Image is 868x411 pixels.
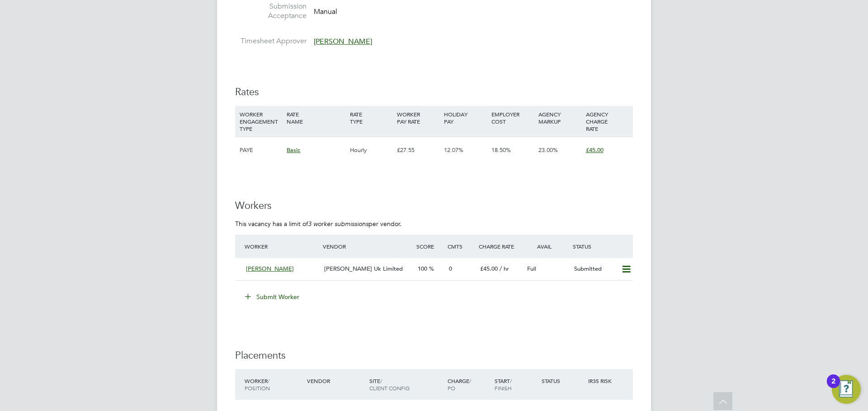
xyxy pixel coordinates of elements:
[235,349,633,362] h3: Placements
[571,238,633,254] div: Status
[395,106,442,129] div: WORKER PAY RATE
[448,377,471,392] span: / PO
[235,199,633,212] h3: Workers
[237,106,284,137] div: WORKER ENGAGEMENT TYPE
[321,238,414,254] div: Vendor
[414,238,445,254] div: Score
[284,106,347,129] div: RATE NAME
[442,106,489,129] div: HOLIDAY PAY
[538,146,558,154] span: 23.00%
[308,220,368,228] em: 3 worker submissions
[367,373,445,396] div: Site
[246,265,294,272] span: [PERSON_NAME]
[831,381,835,393] div: 2
[395,137,442,163] div: £27.55
[314,7,337,16] span: Manual
[444,146,463,154] span: 12.07%
[586,146,604,154] span: £45.00
[571,262,618,277] div: Submitted
[245,377,270,392] span: / Position
[305,373,367,389] div: Vendor
[476,238,524,254] div: Charge Rate
[418,265,427,272] span: 100
[500,265,509,272] span: / hr
[445,238,476,254] div: Cmts
[492,373,539,396] div: Start
[524,238,571,254] div: Avail
[314,37,372,46] span: [PERSON_NAME]
[287,146,300,154] span: Basic
[324,265,403,272] span: [PERSON_NAME] Uk Limited
[445,373,492,396] div: Charge
[235,220,633,228] p: This vacancy has a limit of per vendor.
[536,106,583,129] div: AGENCY MARKUP
[235,2,307,21] label: Submission Acceptance
[832,375,861,404] button: Open Resource Center, 2 new notifications
[449,265,452,272] span: 0
[586,373,617,389] div: IR35 Risk
[239,290,307,304] button: Submit Worker
[489,106,536,129] div: EMPLOYER COST
[527,265,536,272] span: Full
[480,265,498,272] span: £45.00
[235,86,633,99] h3: Rates
[539,373,586,389] div: Status
[348,137,395,163] div: Hourly
[242,238,321,254] div: Worker
[495,377,512,392] span: / Finish
[235,37,307,46] label: Timesheet Approver
[237,137,284,163] div: PAYE
[369,377,410,392] span: / Client Config
[348,106,395,129] div: RATE TYPE
[242,373,305,396] div: Worker
[491,146,511,154] span: 18.50%
[584,106,631,137] div: AGENCY CHARGE RATE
